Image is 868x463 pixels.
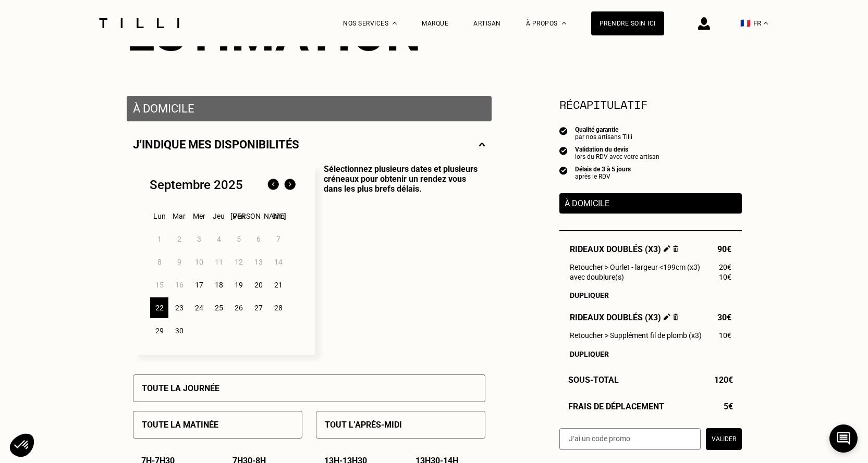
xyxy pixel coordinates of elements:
a: Prendre soin ici [591,11,664,35]
p: Tout l’après-midi [325,420,402,430]
div: Dupliquer [570,291,731,299]
img: icon list info [559,146,568,155]
p: J‘indique mes disponibilités [133,138,299,151]
p: À domicile [133,102,485,115]
div: 20 [249,274,267,295]
img: icon list info [559,126,568,135]
span: avec doublure(s) [570,273,624,281]
img: Supprimer [673,245,679,252]
div: 28 [269,297,287,318]
img: svg+xml;base64,PHN2ZyBmaWxsPSJub25lIiBoZWlnaHQ9IjE0IiB2aWV3Qm94PSIwIDAgMjggMTQiIHdpZHRoPSIyOCIgeG... [479,138,485,151]
div: 17 [190,274,208,295]
div: 24 [190,297,208,318]
div: Dupliquer [570,350,731,358]
div: 29 [150,320,168,341]
div: 18 [210,274,228,295]
a: Marque [422,20,448,27]
div: après le RDV [575,173,631,180]
div: Qualité garantie [575,126,632,133]
span: 20€ [719,263,731,271]
div: 23 [170,297,188,318]
span: 120€ [714,375,733,385]
input: J‘ai un code promo [559,428,701,450]
div: 26 [229,297,248,318]
span: Rideaux doublés (x3) [570,244,679,254]
span: 90€ [717,244,731,254]
img: Éditer [664,314,670,320]
p: Toute la matinée [142,420,218,430]
div: Délais de 3 à 5 jours [575,166,631,173]
div: par nos artisans Tilli [575,133,632,141]
span: 5€ [724,402,733,411]
a: Artisan [473,20,501,27]
div: Sous-Total [559,375,742,385]
img: Menu déroulant [393,22,397,24]
span: 10€ [719,331,731,340]
p: À domicile [565,198,737,208]
img: Supprimer [673,314,679,320]
p: Toute la journée [142,383,219,393]
img: Mois suivant [282,177,298,193]
div: 27 [249,297,267,318]
span: Rideaux doublés (x3) [570,312,679,322]
div: Septembre 2025 [150,178,243,192]
img: icon list info [559,166,568,175]
section: Récapitulatif [559,96,742,113]
img: Éditer [664,245,670,252]
span: 🇫🇷 [740,18,751,28]
div: 25 [210,297,228,318]
img: Menu déroulant à propos [562,22,566,24]
span: Retoucher > Ourlet - largeur <199cm (x3) [570,263,700,271]
div: lors du RDV avec votre artisan [575,153,659,160]
img: icône connexion [698,17,710,30]
img: Mois précédent [265,177,282,193]
button: Valider [706,428,742,450]
span: Retoucher > Supplément fil de plomb (x3) [570,331,702,340]
div: Validation du devis [575,146,659,153]
span: 30€ [717,312,731,322]
img: menu déroulant [764,22,768,24]
div: 22 [150,297,168,318]
div: 30 [170,320,188,341]
p: Sélectionnez plusieurs dates et plusieurs créneaux pour obtenir un rendez vous dans les plus bref... [315,164,485,355]
img: Logo du service de couturière Tilli [95,18,183,28]
div: 21 [269,274,287,295]
div: Frais de déplacement [559,402,742,411]
span: 10€ [719,273,731,281]
div: 19 [229,274,248,295]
